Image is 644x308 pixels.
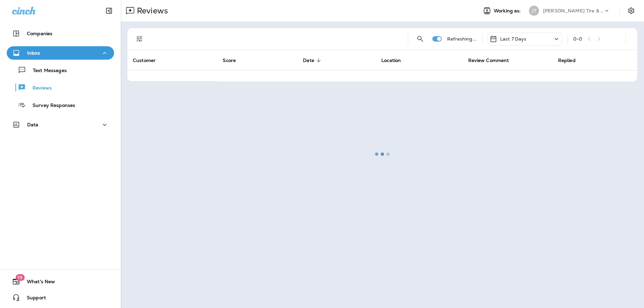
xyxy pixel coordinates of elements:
[20,295,46,303] span: Support
[7,46,114,60] button: Inbox
[7,63,114,77] button: Text Messages
[100,4,118,17] button: Collapse Sidebar
[7,291,114,304] button: Support
[7,27,114,40] button: Companies
[7,98,114,112] button: Survey Responses
[7,80,114,95] button: Reviews
[15,274,24,281] span: 19
[27,122,39,127] p: Data
[26,103,75,109] p: Survey Responses
[27,31,52,36] p: Companies
[26,68,67,74] p: Text Messages
[7,275,114,288] button: 19What's New
[7,118,114,131] button: Data
[26,85,52,91] p: Reviews
[20,279,55,287] span: What's New
[27,50,40,56] p: Inbox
